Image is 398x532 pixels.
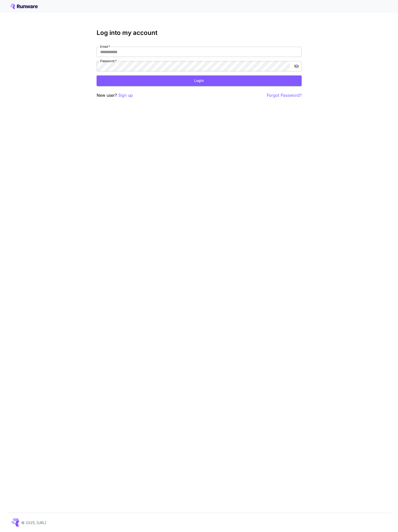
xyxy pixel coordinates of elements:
[292,62,301,71] button: toggle password visibility
[118,92,133,99] button: Sign up
[267,92,302,99] button: Forgot Password?
[21,520,46,525] p: © 2025, [URL]
[100,59,117,63] label: Password
[97,92,133,99] p: New user?
[97,29,302,36] h3: Log into my account
[100,44,110,49] label: Email
[97,75,302,86] button: Login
